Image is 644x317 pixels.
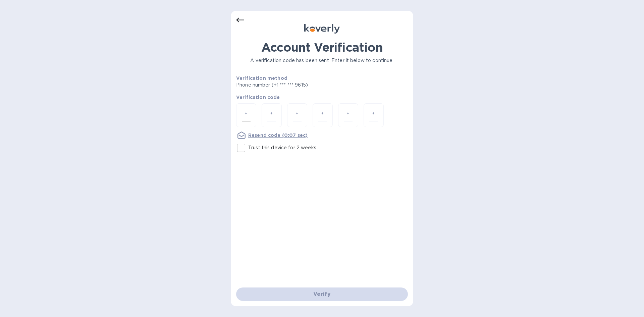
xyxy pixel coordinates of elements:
h1: Account Verification [236,40,408,54]
p: A verification code has been sent. Enter it below to continue. [236,57,408,64]
p: Verification code [236,94,408,101]
u: Resend code (0:07 sec) [248,133,308,138]
p: Trust this device for 2 weeks [248,144,316,151]
p: Phone number (+1 *** *** 9615) [236,82,359,89]
b: Verification method [236,75,287,81]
